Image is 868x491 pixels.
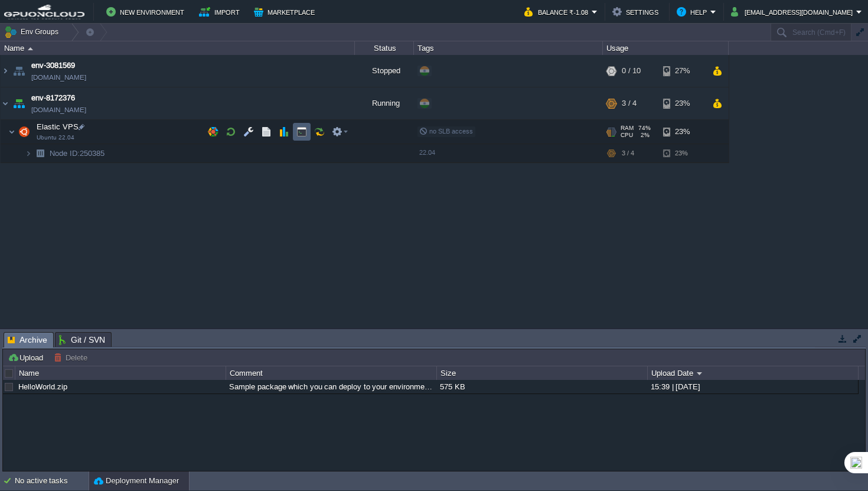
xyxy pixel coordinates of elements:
[54,352,91,363] button: Delete
[663,120,701,144] div: 23%
[15,472,89,490] div: No active tasks
[663,87,701,119] div: 23%
[648,380,857,394] div: 15:39 | [DATE]
[28,47,33,50] img: AMDAwAAAACH5BAEAAAAALAAAAAABAAEAAAICRAEAOw==
[1,55,10,87] img: AMDAwAAAACH5BAEAAAAALAAAAAABAAEAAAICRAEAOw==
[48,148,106,158] span: 250385
[603,41,728,55] div: Usage
[663,144,701,162] div: 23%
[524,5,592,19] button: Balance ₹-1.08
[8,352,47,363] button: Upload
[621,132,633,139] span: CPU
[8,120,15,144] img: AMDAwAAAACH5BAEAAAAALAAAAAABAAEAAAICRAEAOw==
[16,366,226,380] div: Name
[621,125,634,132] span: RAM
[35,122,80,131] a: Elastic VPSUbuntu 22.04
[355,87,414,119] div: Running
[438,366,647,380] div: Size
[731,5,856,19] button: [EMAIL_ADDRESS][DOMAIN_NAME]
[31,71,86,83] span: [DOMAIN_NAME]
[199,5,243,19] button: Import
[227,366,436,380] div: Comment
[59,333,105,347] span: Git / SVN
[37,134,74,141] span: Ubuntu 22.04
[437,380,647,394] div: 575 KB
[677,5,710,19] button: Help
[622,144,634,162] div: 3 / 4
[31,104,86,116] span: [DOMAIN_NAME]
[48,148,106,158] a: Node ID:250385
[94,475,179,487] button: Deployment Manager
[419,128,473,135] span: no SLB access
[226,380,436,394] div: Sample package which you can deploy to your environment. Feel free to delete and upload a package...
[25,144,32,162] img: AMDAwAAAACH5BAEAAAAALAAAAAABAAEAAAICRAEAOw==
[35,122,80,132] span: Elastic VPS
[648,366,858,380] div: Upload Date
[1,87,10,119] img: AMDAwAAAACH5BAEAAAAALAAAAAABAAEAAAICRAEAOw==
[415,41,602,55] div: Tags
[4,5,84,19] img: GPUonCLOUD
[18,382,67,391] a: HelloWorld.zip
[106,5,188,19] button: New Environment
[4,24,63,40] button: Env Groups
[50,149,80,158] span: Node ID:
[355,41,413,55] div: Status
[663,55,701,87] div: 27%
[1,41,354,55] div: Name
[612,5,662,19] button: Settings
[419,149,435,156] span: 22.04
[32,144,48,162] img: AMDAwAAAACH5BAEAAAAALAAAAAABAAEAAAICRAEAOw==
[31,92,75,104] a: env-8172376
[11,55,27,87] img: AMDAwAAAACH5BAEAAAAALAAAAAABAAEAAAICRAEAOw==
[622,55,641,87] div: 0 / 10
[638,132,650,139] span: 2%
[11,87,27,119] img: AMDAwAAAACH5BAEAAAAALAAAAAABAAEAAAICRAEAOw==
[16,120,32,144] img: AMDAwAAAACH5BAEAAAAALAAAAAABAAEAAAICRAEAOw==
[622,87,637,119] div: 3 / 4
[638,125,651,132] span: 74%
[31,60,75,71] a: env-3081569
[8,333,47,347] span: Archive
[254,5,318,19] button: Marketplace
[355,55,414,87] div: Stopped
